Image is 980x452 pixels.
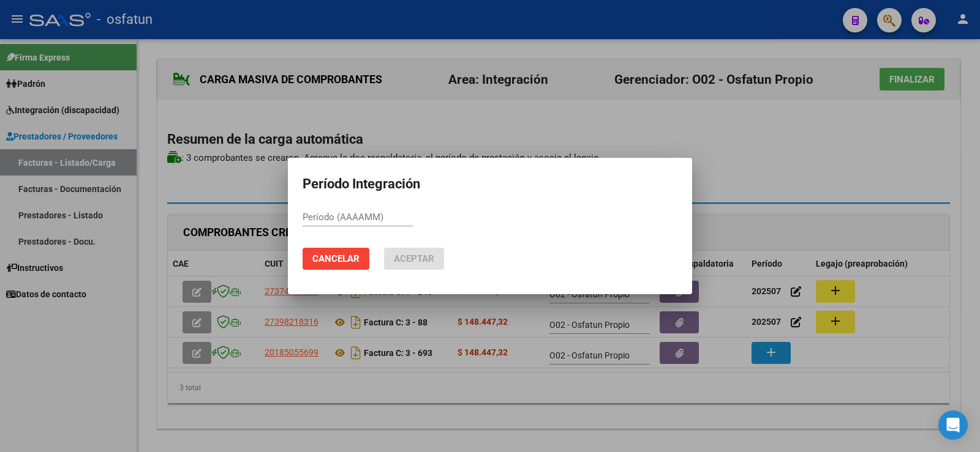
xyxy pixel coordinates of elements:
span: Cancelar [312,253,360,264]
button: Cancelar [303,248,369,270]
button: Aceptar [384,248,444,270]
div: Open Intercom Messenger [938,410,968,440]
h2: Período Integración [303,172,677,196]
span: Aceptar [394,253,434,264]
